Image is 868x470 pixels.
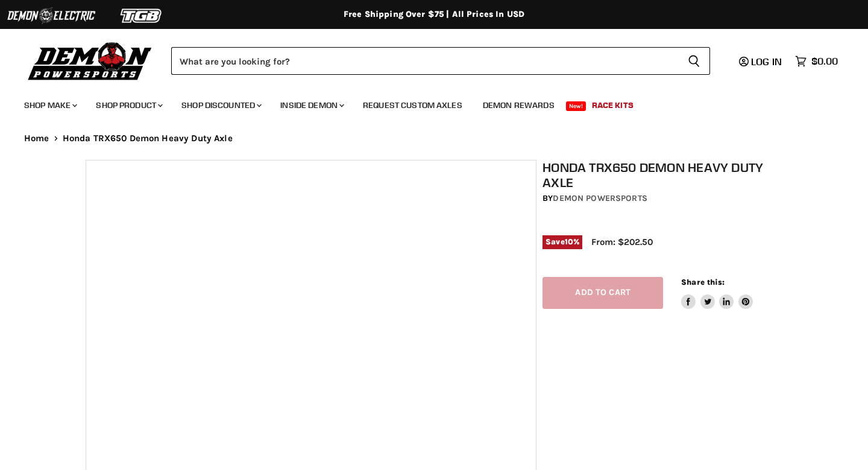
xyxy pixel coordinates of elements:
[542,160,788,190] h1: Honda TRX650 Demon Heavy Duty Axle
[566,101,587,111] span: New!
[24,39,156,82] img: Demon Powersports
[271,93,351,118] a: Inside Demon
[15,88,835,118] ul: Main menu
[542,192,788,205] div: by
[542,235,582,249] span: Save %
[171,47,678,75] input: Search
[811,56,838,67] span: $0.00
[565,237,573,246] span: 10
[583,93,643,118] a: Race Kits
[678,47,710,75] button: Search
[591,237,653,247] span: From: $202.50
[681,278,725,287] span: Share this:
[734,56,789,67] a: Log in
[6,4,96,27] img: Demon Electric Logo 2
[96,4,187,27] img: TGB Logo 2
[172,93,269,118] a: Shop Discounted
[87,93,170,118] a: Shop Product
[24,133,49,144] a: Home
[681,277,753,309] aside: Share this:
[354,93,471,118] a: Request Custom Axles
[15,93,84,118] a: Shop Make
[171,47,710,75] form: Product
[553,193,647,203] a: Demon Powersports
[474,93,564,118] a: Demon Rewards
[63,133,233,144] span: Honda TRX650 Demon Heavy Duty Axle
[789,52,844,70] a: $0.00
[751,56,782,68] span: Log in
